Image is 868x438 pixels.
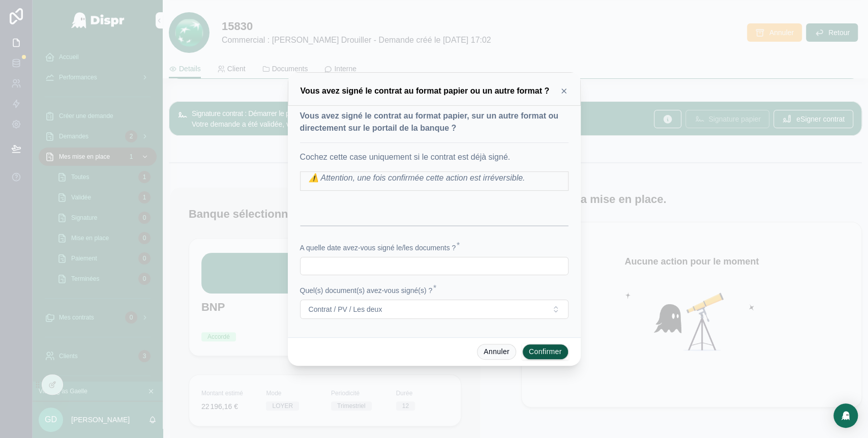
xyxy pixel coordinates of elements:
[300,151,568,163] p: Cochez cette case uniquement si le contrat est déjà signé.
[833,403,858,428] div: Open Intercom Messenger
[300,300,568,319] button: Select Button
[300,244,456,252] span: A quelle date avez-vous signé le/les documents ?
[300,286,433,295] span: Quel(s) document(s) avez-vous signé(s) ?
[309,172,568,184] p: ⚠️ Attention, une fois confirmée cette action est irréversible.
[522,344,568,360] button: Confirmer
[309,304,382,314] span: Contrat / PV / Les deux
[477,344,516,360] button: Annuler
[301,85,550,97] h3: Vous avez signé le contrat au format papier ou un autre format ?
[300,111,558,132] strong: Vous avez signé le contrat au format papier, sur un autre format ou directement sur le portail de...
